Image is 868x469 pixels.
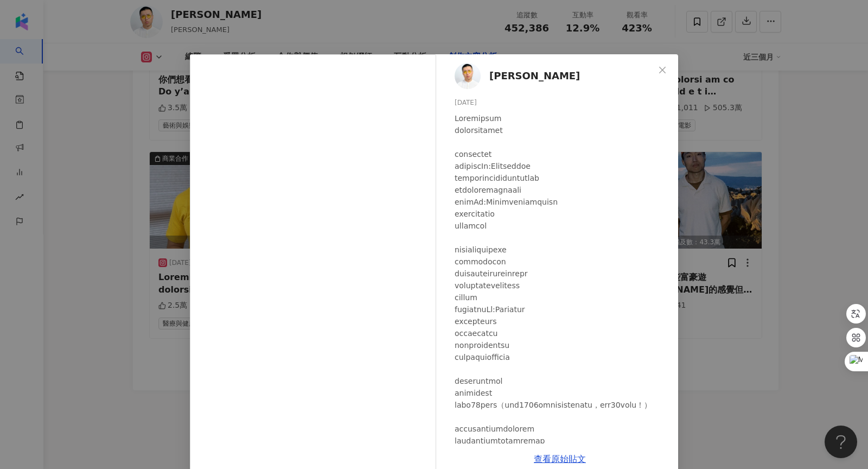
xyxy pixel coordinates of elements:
[658,66,667,74] span: close
[489,68,580,84] span: [PERSON_NAME]
[534,454,586,464] a: 查看原始貼文
[455,98,669,108] div: [DATE]
[455,112,669,459] div: Loremipsum dolorsitamet consectet adipiscIn:Elitseddoe temporincididuntutlab etdoloremagnaali eni...
[652,59,673,81] button: Close
[455,63,654,89] a: KOL Avatar[PERSON_NAME]
[455,63,481,89] img: KOL Avatar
